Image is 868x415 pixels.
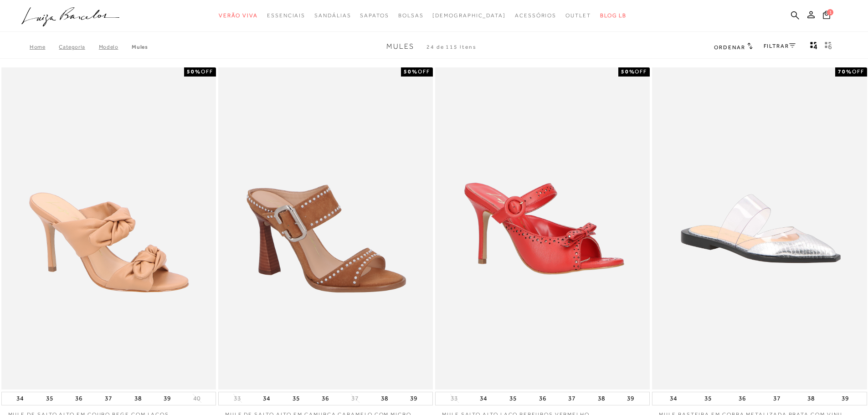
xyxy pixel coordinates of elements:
[2,69,215,388] a: MULE DE SALTO ALTO EM COURO BEGE COM LAÇOS MULE DE SALTO ALTO EM COURO BEGE COM LAÇOS
[219,69,432,388] a: MULE DE SALTO ALTO EM CAMURÇA CARAMELO COM MICRO REBITES MULE DE SALTO ALTO EM CAMURÇA CARAMELO C...
[201,68,213,75] span: OFF
[838,68,852,75] strong: 70%
[653,69,866,388] a: MULE RASTEIRA EM COBRA METALIZADA PRATA COM VINIL MULE RASTEIRA EM COBRA METALIZADA PRATA COM VINIL
[448,394,461,403] button: 33
[839,392,852,405] button: 39
[515,12,556,19] span: Acessórios
[515,7,556,24] a: noSubCategoriesText
[436,69,649,388] a: MULE SALTO ALTO LAÇO PERFUROS VERMELHO MULE SALTO ALTO LAÇO PERFUROS VERMELHO
[231,394,244,403] button: 33
[349,394,361,403] button: 37
[736,392,749,405] button: 36
[714,44,745,51] span: Ordenar
[132,44,148,50] a: Mules
[426,44,477,50] span: 24 de 115 itens
[852,68,864,75] span: OFF
[290,392,303,405] button: 35
[2,69,215,388] img: MULE DE SALTO ALTO EM COURO BEGE COM LAÇOS
[260,392,273,405] button: 34
[477,392,490,405] button: 34
[702,392,714,405] button: 35
[565,12,591,19] span: Outlet
[378,392,391,405] button: 38
[132,392,144,405] button: 38
[621,68,635,75] strong: 50%
[59,44,98,50] a: Categoria
[30,44,59,50] a: Home
[386,42,414,51] span: Mules
[807,41,820,53] button: Mostrar 4 produtos por linha
[99,44,132,50] a: Modelo
[43,392,56,405] button: 35
[398,12,424,19] span: Bolsas
[187,68,201,75] strong: 50%
[600,7,627,24] a: BLOG LB
[764,43,796,49] a: FILTRAR
[418,68,430,75] span: OFF
[432,7,506,24] a: noSubCategoriesText
[827,9,833,15] span: 1
[820,10,833,22] button: 1
[667,392,680,405] button: 34
[805,392,817,405] button: 38
[565,7,591,24] a: noSubCategoriesText
[398,7,424,24] a: noSubCategoriesText
[770,392,783,405] button: 37
[600,12,627,19] span: BLOG LB
[432,12,506,19] span: [DEMOGRAPHIC_DATA]
[635,68,647,75] span: OFF
[595,392,608,405] button: 38
[507,392,519,405] button: 35
[161,392,174,405] button: 39
[360,7,389,24] a: noSubCategoriesText
[536,392,549,405] button: 36
[190,394,203,403] button: 40
[314,12,351,19] span: Sandálias
[219,69,432,388] img: MULE DE SALTO ALTO EM CAMURÇA CARAMELO COM MICRO REBITES
[407,392,420,405] button: 39
[822,41,835,53] button: gridText6Desc
[219,7,258,24] a: noSubCategoriesText
[267,7,305,24] a: noSubCategoriesText
[360,12,389,19] span: Sapatos
[565,392,578,405] button: 37
[624,392,637,405] button: 39
[319,392,332,405] button: 36
[14,392,26,405] button: 34
[653,69,866,388] img: MULE RASTEIRA EM COBRA METALIZADA PRATA COM VINIL
[102,392,115,405] button: 37
[267,12,305,19] span: Essenciais
[404,68,418,75] strong: 50%
[72,392,85,405] button: 36
[314,7,351,24] a: noSubCategoriesText
[219,12,258,19] span: Verão Viva
[436,69,649,388] img: MULE SALTO ALTO LAÇO PERFUROS VERMELHO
